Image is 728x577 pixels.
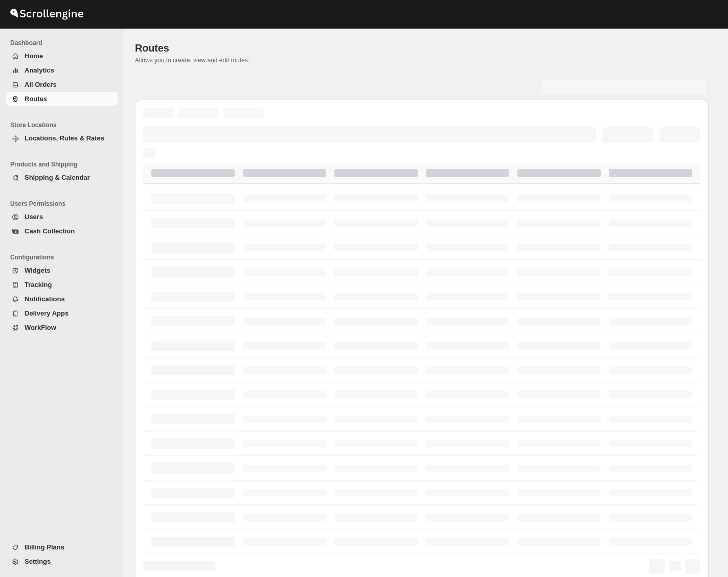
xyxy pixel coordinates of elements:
[135,42,169,54] span: Routes
[10,200,118,208] span: Users Permissions
[25,81,57,88] span: All Orders
[6,292,118,306] button: Notifications
[6,555,118,569] button: Settings
[25,227,75,235] span: Cash Collection
[6,278,118,292] button: Tracking
[6,210,118,224] button: Users
[25,267,50,274] span: Widgets
[25,309,69,317] span: Delivery Apps
[25,174,90,181] span: Shipping & Calendar
[6,78,118,92] button: All Orders
[6,63,118,78] button: Analytics
[10,39,118,47] span: Dashboard
[6,131,118,146] button: Locations, Rules & Rates
[6,306,118,321] button: Delivery Apps
[6,540,118,555] button: Billing Plans
[25,324,56,331] span: WorkFlow
[10,160,118,169] span: Products and Shipping
[6,49,118,63] button: Home
[6,92,118,106] button: Routes
[25,281,52,288] span: Tracking
[6,224,118,238] button: Cash Collection
[135,56,709,64] p: Allows you to create, view and edit routes.
[10,253,118,261] span: Configurations
[6,263,118,278] button: Widgets
[10,121,118,129] span: Store Locations
[25,558,51,565] span: Settings
[25,213,43,221] span: Users
[6,171,118,185] button: Shipping & Calendar
[25,52,43,60] span: Home
[25,66,54,74] span: Analytics
[25,95,47,103] span: Routes
[25,134,104,142] span: Locations, Rules & Rates
[25,295,65,303] span: Notifications
[6,321,118,335] button: WorkFlow
[25,543,64,551] span: Billing Plans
